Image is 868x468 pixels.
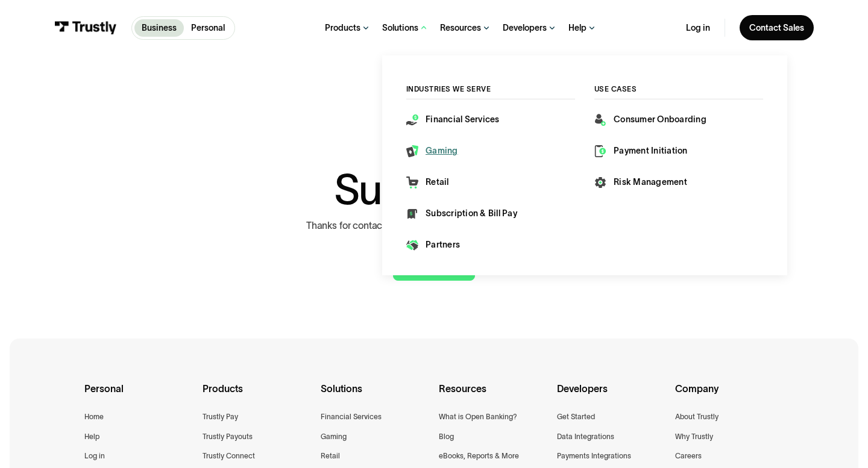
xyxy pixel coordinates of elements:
div: Industries We Serve [406,84,575,94]
div: Products [203,381,311,411]
a: Log in [686,22,710,33]
div: Retail [426,176,449,189]
a: Trustly Pay [203,411,238,423]
a: Consumer Onboarding [594,114,706,126]
a: Personal [184,19,232,37]
a: Blog [439,431,454,443]
a: What is Open Banking? [439,411,517,423]
p: Business [142,22,177,34]
div: Gaming [426,145,458,157]
div: Company [675,381,784,411]
a: eBooks, Reports & More [439,450,519,463]
p: Thanks for contacting us. We’ll reply to you within 5 minutes. [306,220,562,231]
a: Why Trustly [675,431,713,443]
a: Home [84,411,104,423]
div: Payment Initiation [614,145,688,157]
div: Developers [557,381,665,411]
div: Personal [84,381,193,411]
a: About Trustly [675,411,719,423]
a: Partners [406,239,460,251]
div: Help [568,22,587,33]
a: Help [84,431,99,443]
div: Resources [439,381,547,411]
a: Get Started [557,411,595,423]
div: Consumer Onboarding [614,114,706,126]
a: Financial Services [406,114,500,126]
a: Log in [84,450,105,463]
a: Gaming [406,145,458,157]
a: Business [134,19,184,37]
a: Payments Integrations [557,450,631,463]
a: Trustly Payouts [203,431,253,443]
a: Payment Initiation [594,145,688,157]
img: Trustly Logo [54,21,117,34]
a: Subscription & Bill Pay [406,208,517,220]
div: Partners [426,239,460,251]
a: Contact Sales [740,15,814,40]
div: Solutions [382,22,418,33]
a: Retail [406,176,449,189]
div: Solutions [321,381,429,411]
a: Financial Services [321,411,382,423]
nav: Solutions [382,55,787,275]
div: Products [325,22,360,33]
div: Developers [503,22,547,33]
a: Retail [321,450,340,463]
div: Use cases [594,84,763,94]
div: Contact Sales [749,22,804,33]
a: Gaming [321,431,347,443]
h1: Submitted! [334,168,531,210]
a: Careers [675,450,702,463]
div: Subscription & Bill Pay [426,208,517,220]
a: Risk Management [594,176,687,189]
a: Data Integrations [557,431,614,443]
a: Trustly Connect [203,450,255,463]
div: Financial Services [426,114,500,126]
p: Personal [191,22,225,34]
div: Resources [440,22,481,33]
div: Risk Management [614,176,687,189]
